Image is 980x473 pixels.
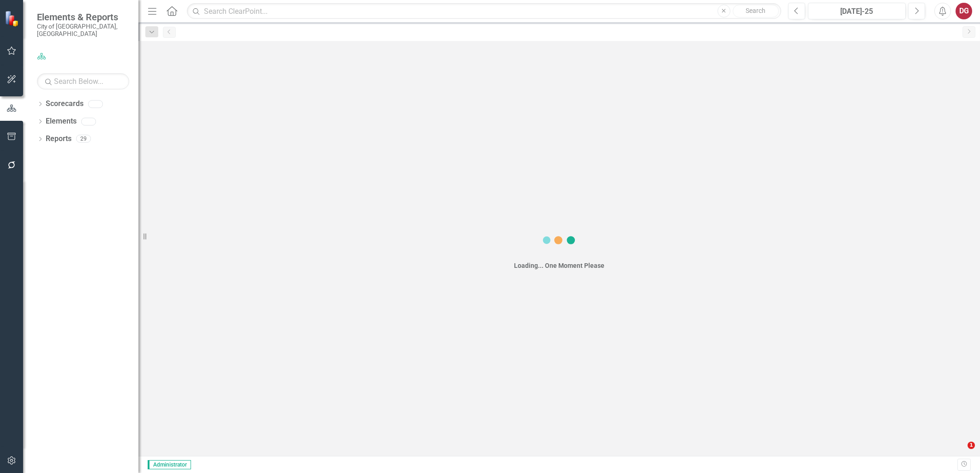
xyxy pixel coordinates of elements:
[37,23,129,38] small: City of [GEOGRAPHIC_DATA], [GEOGRAPHIC_DATA]
[187,3,781,19] input: Search ClearPoint...
[968,442,975,449] span: 1
[733,5,779,18] button: Search
[811,6,902,17] div: [DATE]-25
[46,134,72,144] a: Reports
[148,460,191,469] span: Administrator
[76,135,91,143] div: 29
[37,73,129,89] input: Search Below...
[956,3,972,19] button: DG
[37,12,129,23] span: Elements & Reports
[46,99,84,109] a: Scorecards
[46,116,77,127] a: Elements
[949,442,971,464] iframe: Intercom live chat
[514,261,604,270] div: Loading... One Moment Please
[808,3,906,19] button: [DATE]-25
[5,11,21,27] img: ClearPoint Strategy
[746,7,765,14] span: Search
